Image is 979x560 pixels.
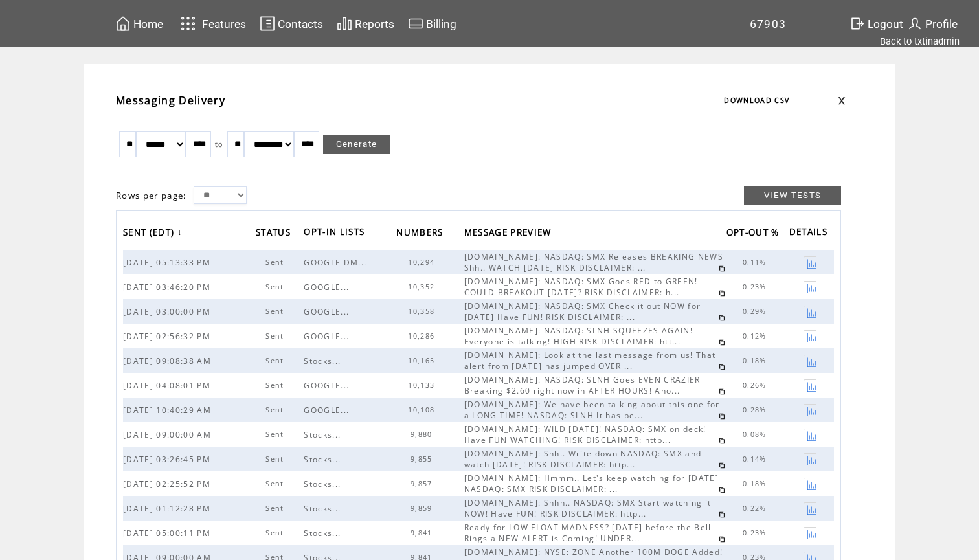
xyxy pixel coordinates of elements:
span: 10,108 [408,405,438,414]
a: Features [175,11,248,36]
span: Logout [868,17,903,30]
span: Profile [925,17,958,30]
span: [DOMAIN_NAME]: Shh.. Write down NASDAQ: SMX and watch [DATE]! RISK DISCLAIMER: http... [464,448,702,470]
span: 10,352 [408,282,438,291]
a: STATUS [256,223,297,244]
span: [DATE] 10:40:29 AM [123,405,214,416]
span: 0.08% [743,430,770,439]
span: Reports [355,17,394,30]
span: Sent [265,381,287,390]
span: Sent [265,307,287,316]
a: VIEW TESTS [744,186,841,205]
span: 0.26% [743,381,770,390]
span: Sent [265,282,287,291]
span: to [215,140,223,149]
a: Logout [848,14,905,34]
span: [DATE] 03:46:20 PM [123,282,214,293]
span: NUMBERS [396,223,446,245]
span: 0.23% [743,528,770,537]
span: Sent [265,454,287,464]
span: [DOMAIN_NAME]: NASDAQ: SLNH SQUEEZES AGAIN! Everyone is talking! HIGH RISK DISCLAIMER: htt... [464,325,693,347]
span: Features [202,17,246,30]
span: [DATE] 09:00:00 AM [123,429,214,440]
span: 0.18% [743,479,770,488]
a: NUMBERS [396,223,449,244]
img: contacts.svg [260,16,275,32]
span: Stocks... [304,478,344,489]
span: 10,165 [408,356,438,365]
span: 10,286 [408,331,438,341]
span: 0.18% [743,356,770,365]
span: Sent [265,479,287,488]
span: Stocks... [304,355,344,366]
span: Sent [265,331,287,341]
span: [DOMAIN_NAME]: Hmmm.. Let's keep watching for [DATE] NASDAQ: SMX RISK DISCLAIMER: ... [464,473,719,495]
img: features.svg [177,13,199,34]
span: Sent [265,430,287,439]
span: Sent [265,528,287,537]
span: Stocks... [304,528,344,539]
img: home.svg [115,16,131,32]
span: Stocks... [304,454,344,465]
span: GOOGLE... [304,405,352,416]
span: [DOMAIN_NAME]: Look at the last message from us! That alert from [DATE] has jumped OVER ... [464,350,716,372]
span: [DATE] 05:00:11 PM [123,528,214,539]
span: GOOGLE DM... [304,257,370,268]
span: MESSAGE PREVIEW [464,223,555,245]
span: 10,133 [408,381,438,390]
span: 0.22% [743,504,770,513]
span: 0.11% [743,258,770,267]
span: [DATE] 04:08:01 PM [123,380,214,391]
span: Sent [265,405,287,414]
span: 0.29% [743,307,770,316]
span: Sent [265,356,287,365]
a: Contacts [258,14,325,34]
span: [DOMAIN_NAME]: Shhh.. NASDAQ: SMX Start watching it NOW! Have FUN! RISK DISCLAIMER: http... [464,497,712,519]
span: SENT (EDT) [123,223,177,245]
a: MESSAGE PREVIEW [464,223,558,244]
span: [DATE] 03:00:00 PM [123,306,214,317]
span: 9,855 [411,454,436,464]
img: exit.svg [850,16,865,32]
span: [DATE] 03:26:45 PM [123,454,214,465]
span: Ready for LOW FLOAT MADNESS? [DATE] before the Bell Rings a NEW ALERT is Coming! UNDER... [464,522,712,544]
span: 0.14% [743,454,770,464]
span: Messaging Delivery [116,93,225,107]
span: [DATE] 09:08:38 AM [123,355,214,366]
span: [DATE] 01:12:28 PM [123,503,214,514]
span: OPT-IN LISTS [304,223,368,244]
span: Home [133,17,163,30]
span: GOOGLE... [304,306,352,317]
span: OPT-OUT % [726,223,783,245]
span: Stocks... [304,503,344,514]
span: 10,294 [408,258,438,267]
span: Contacts [278,17,323,30]
span: 9,880 [411,430,436,439]
a: SENT (EDT)↓ [123,223,186,244]
span: [DOMAIN_NAME]: NASDAQ: SMX Releases BREAKING NEWS Shh.. WATCH [DATE] RISK DISCLAIMER: ... [464,251,723,273]
a: OPT-OUT % [726,223,786,244]
span: Stocks... [304,429,344,440]
span: 0.28% [743,405,770,414]
span: [DOMAIN_NAME]: We have been talking about this one for a LONG TIME! NASDAQ: SLNH It has be... [464,399,720,421]
span: [DATE] 02:25:52 PM [123,478,214,489]
img: profile.svg [907,16,923,32]
a: Back to txtinadmin [880,36,960,47]
span: 9,859 [411,504,436,513]
a: Billing [406,14,458,34]
a: Reports [335,14,396,34]
span: 9,857 [411,479,436,488]
span: [DOMAIN_NAME]: NASDAQ: SLNH Goes EVEN CRAZIER Breaking $2.60 right now in AFTER HOURS! Ano... [464,374,701,396]
span: Rows per page: [116,190,187,201]
span: 0.23% [743,282,770,291]
img: chart.svg [337,16,352,32]
span: 0.12% [743,331,770,341]
a: Generate [323,135,390,154]
span: Billing [426,17,456,30]
span: [DATE] 02:56:32 PM [123,331,214,342]
span: Sent [265,258,287,267]
span: Sent [265,504,287,513]
a: Home [113,14,165,34]
span: [DOMAIN_NAME]: NASDAQ: SMX Goes RED to GREEN! COULD BREAKOUT [DATE]? RISK DISCLAIMER: h... [464,276,698,298]
span: 10,358 [408,307,438,316]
